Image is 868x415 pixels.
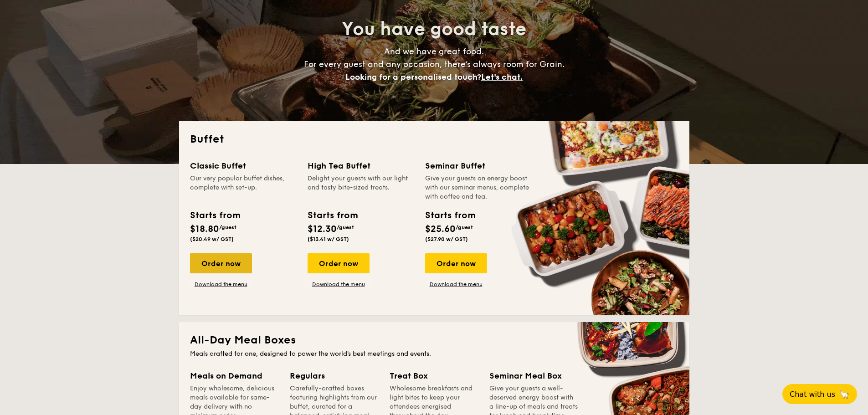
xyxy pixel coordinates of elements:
h2: All-Day Meal Boxes [190,333,678,348]
button: Chat with us🦙 [782,384,857,404]
div: Meals on Demand [190,369,279,382]
a: Download the menu [308,281,370,288]
div: Seminar Buffet [425,159,532,172]
a: Download the menu [425,281,487,288]
h2: Buffet [190,132,678,147]
span: /guest [337,224,354,231]
div: Meals crafted for one, designed to power the world's best meetings and events. [190,349,678,359]
div: Starts from [308,209,357,222]
span: And we have great food. For every guest and any occasion, there’s always room for Grain. [304,46,565,82]
div: Regulars [290,369,379,382]
div: Our very popular buffet dishes, complete with set-up. [190,174,297,201]
div: Delight your guests with our light and tasty bite-sized treats. [308,174,414,201]
span: /guest [456,224,473,231]
div: Starts from [190,209,240,222]
div: Order now [425,253,487,273]
div: High Tea Buffet [308,159,414,172]
span: Let's chat. [481,72,523,82]
span: Chat with us [790,390,835,399]
span: ($27.90 w/ GST) [425,236,468,242]
span: ($20.49 w/ GST) [190,236,234,242]
span: /guest [219,224,236,231]
span: Looking for a personalised touch? [345,72,481,82]
span: ($13.41 w/ GST) [308,236,349,242]
span: 🦙 [839,389,850,400]
div: Classic Buffet [190,159,297,172]
div: Starts from [425,209,475,222]
a: Download the menu [190,281,252,288]
span: You have good taste [342,18,526,40]
span: $12.30 [308,224,337,235]
div: Order now [308,253,370,273]
div: Seminar Meal Box [489,369,578,382]
span: $18.80 [190,224,219,235]
div: Order now [190,253,252,273]
div: Give your guests an energy boost with our seminar menus, complete with coffee and tea. [425,174,532,201]
div: Treat Box [390,369,478,382]
span: $25.60 [425,224,456,235]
